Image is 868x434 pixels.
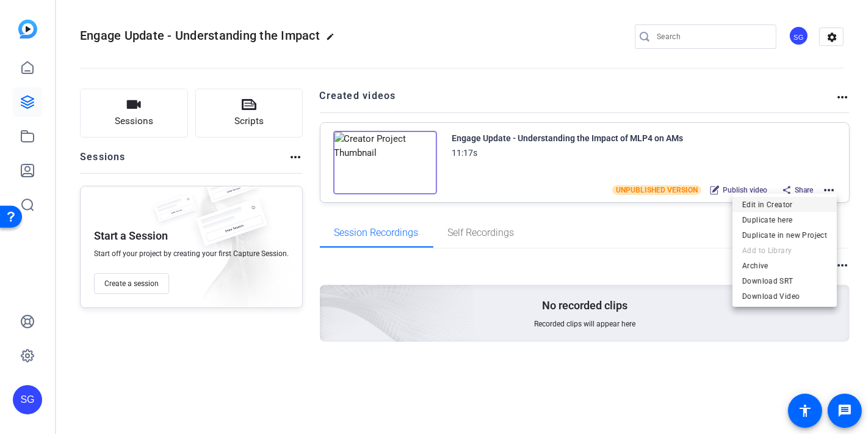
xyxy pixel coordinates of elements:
[742,273,827,288] span: Download SRT
[742,258,827,273] span: Archive
[742,212,827,227] span: Duplicate here
[742,227,827,242] span: Duplicate in new Project
[742,289,827,303] span: Download Video
[742,197,827,211] span: Edit in Creator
